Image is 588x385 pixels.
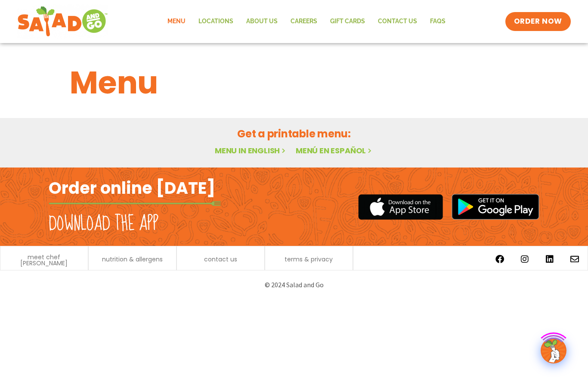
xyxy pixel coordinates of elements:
img: fork [49,201,221,206]
a: meet chef [PERSON_NAME] [5,254,84,266]
a: About Us [240,12,284,31]
h2: Order online [DATE] [49,177,215,199]
img: new-SAG-logo-768×292 [17,4,108,39]
a: Locations [192,12,240,31]
a: ORDER NOW [505,12,571,31]
a: Careers [284,12,324,31]
a: Contact Us [371,12,424,31]
a: FAQs [424,12,452,31]
h2: Get a printable menu: [70,126,518,141]
h2: Download the app [49,212,158,236]
a: GIFT CARDS [324,12,371,31]
img: google_play [452,194,539,220]
a: nutrition & allergens [102,256,163,262]
a: Menu in English [215,145,287,156]
span: ORDER NOW [514,16,562,27]
img: appstore [358,193,443,221]
nav: Menu [161,12,452,31]
a: Menu [161,12,192,31]
a: contact us [204,256,237,262]
a: terms & privacy [285,256,333,262]
h1: Menu [70,59,518,106]
a: Menú en español [296,145,373,156]
p: © 2024 Salad and Go [53,279,535,291]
